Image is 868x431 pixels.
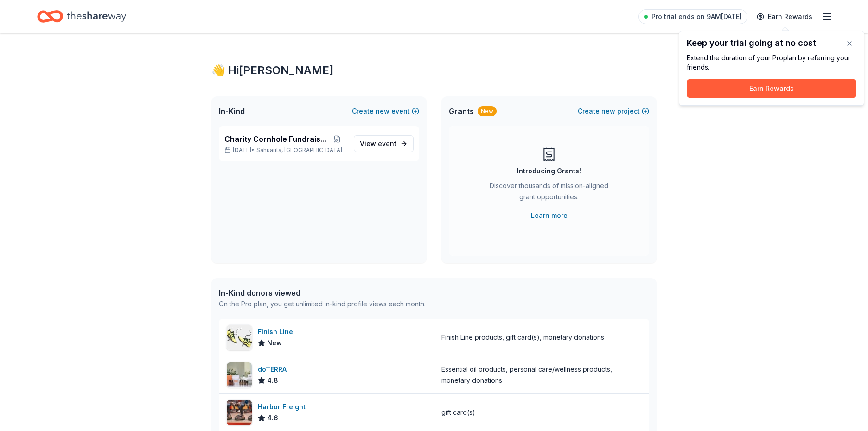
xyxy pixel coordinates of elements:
span: View [360,138,396,149]
p: [DATE] • [224,146,346,154]
div: On the Pro plan, you get unlimited in-kind profile views each month. [219,298,426,310]
a: Pro trial ends on 9AM[DATE] [638,9,747,24]
div: Introducing Grants! [517,165,581,177]
div: Keep your trial going at no cost [687,38,856,48]
span: In-Kind [219,106,245,117]
a: View event [354,135,414,152]
img: Image for doTERRA [227,362,252,387]
div: Essential oil products, personal care/wellness products, monetary donations [441,364,642,386]
div: In-Kind donors viewed [219,287,426,298]
span: Charity Cornhole Fundraiser [224,133,328,145]
a: Learn more [531,210,568,221]
button: Createnewevent [352,106,419,117]
div: Extend the duration of your Pro plan by referring your friends. [687,53,856,72]
span: new [601,106,615,117]
button: Createnewproject [578,106,649,117]
span: new [376,106,389,117]
a: Home [37,6,126,27]
div: Discover thousands of mission-aligned grant opportunities. [486,180,612,206]
div: Harbor Freight [258,401,309,412]
span: event [378,139,396,147]
div: doTERRA [258,364,290,375]
button: Earn Rewards [687,79,856,98]
div: gift card(s) [441,407,475,418]
div: Finish Line products, gift card(s), monetary donations [441,332,604,343]
span: New [267,337,282,349]
a: Earn Rewards [751,8,818,25]
span: 4.6 [267,412,278,424]
div: 👋 Hi [PERSON_NAME] [211,63,657,78]
span: Grants [449,106,474,117]
span: Pro trial ends on 9AM[DATE] [651,11,742,22]
img: Image for Harbor Freight [227,400,252,425]
span: Sahuarita, [GEOGRAPHIC_DATA] [256,146,342,154]
div: Finish Line [258,326,297,337]
span: 4.8 [267,375,278,386]
div: New [478,106,497,116]
img: Image for Finish Line [227,325,252,350]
